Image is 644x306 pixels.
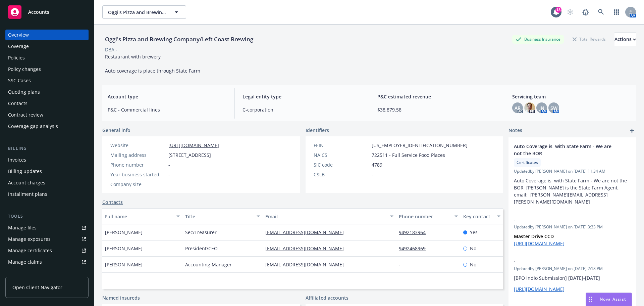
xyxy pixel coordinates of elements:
[514,224,631,230] span: Updated by [PERSON_NAME] on [DATE] 3:33 PM
[5,177,89,188] a: Account charges
[372,161,382,168] span: 4789
[8,166,42,177] div: Billing updates
[243,93,361,100] span: Legal entity type
[569,35,609,43] div: Total Rewards
[5,189,89,200] a: Installment plans
[314,161,369,168] div: SIC code
[265,213,386,220] div: Email
[396,208,460,224] button: Phone number
[8,245,52,256] div: Manage certificates
[168,181,170,188] span: -
[372,171,373,178] span: -
[5,3,89,21] a: Accounts
[555,7,561,13] div: 13
[265,245,349,252] a: [EMAIL_ADDRESS][DOMAIN_NAME]
[102,5,186,19] button: Oggi's Pizza and Brewing Company/Left Coast Brewing
[8,87,40,97] div: Quoting plans
[102,208,182,224] button: Full name
[524,102,535,113] img: photo
[105,213,172,220] div: Full name
[610,5,623,19] a: Switch app
[594,5,608,19] a: Search
[399,213,450,220] div: Phone number
[463,213,493,220] div: Key contact
[399,245,431,252] a: 9492468969
[515,104,521,112] span: AR
[614,33,636,46] div: Actions
[470,261,476,268] span: No
[8,52,25,63] div: Policies
[614,33,636,46] button: Actions
[8,110,43,120] div: Contract review
[5,213,89,220] div: Tools
[470,229,478,236] span: Yes
[514,143,613,157] span: Auto Coverage is with State Farm - We are not the BOR
[514,240,565,247] a: [URL][DOMAIN_NAME]
[377,106,496,113] span: $38,879.58
[5,145,89,152] div: Billing
[314,151,369,159] div: NAICS
[5,52,89,63] a: Policies
[5,75,89,86] a: SSC Cases
[185,261,232,268] span: Accounting Manager
[508,127,522,135] span: Notes
[108,106,226,113] span: P&C - Commercial lines
[8,98,28,109] div: Contacts
[5,98,89,109] a: Contacts
[514,286,565,292] a: [URL][DOMAIN_NAME]
[550,104,557,112] span: SW
[8,257,42,267] div: Manage claims
[539,104,544,112] span: JN
[110,142,166,149] div: Website
[185,245,218,252] span: President/CEO
[5,110,89,120] a: Contract review
[377,93,496,100] span: P&C estimated revenue
[470,245,476,252] span: No
[168,161,170,168] span: -
[512,35,564,43] div: Business Insurance
[8,121,58,132] div: Coverage gap analysis
[514,274,631,281] p: [BPO Indio Submission] [DATE]-[DATE]
[8,234,51,245] div: Manage exposures
[517,160,538,166] span: Certificates
[8,155,26,165] div: Invoices
[5,30,89,40] a: Overview
[182,208,263,224] button: Title
[5,222,89,233] a: Manage files
[399,261,406,268] a: -
[105,53,200,74] span: Restaurant with brewery Auto coverage is place through State Farm
[461,208,503,224] button: Key contact
[5,121,89,132] a: Coverage gap analysis
[5,245,89,256] a: Manage certificates
[263,208,396,224] button: Email
[8,30,29,40] div: Overview
[586,293,594,306] div: Drag to move
[306,127,329,134] span: Identifiers
[105,245,143,252] span: [PERSON_NAME]
[600,296,626,302] span: Nova Assist
[563,5,577,19] a: Start snowing
[5,64,89,75] a: Policy changes
[514,266,631,272] span: Updated by [PERSON_NAME] on [DATE] 2:18 PM
[265,261,349,268] a: [EMAIL_ADDRESS][DOMAIN_NAME]
[102,35,256,44] div: Oggi's Pizza and Brewing Company/Left Coast Brewing
[514,216,613,223] span: -
[399,229,431,235] a: 9492183964
[306,294,348,301] a: Affiliated accounts
[372,142,468,149] span: [US_EMPLOYER_IDENTIFICATION_NUMBER]
[102,199,123,206] a: Contacts
[8,222,37,233] div: Manage files
[508,137,636,211] div: Auto Coverage is with State Farm - We are not the BORCertificatesUpdatedby [PERSON_NAME] on [DATE...
[243,106,361,113] span: C-corporation
[185,213,253,220] div: Title
[105,229,143,236] span: [PERSON_NAME]
[8,64,41,75] div: Policy changes
[105,261,143,268] span: [PERSON_NAME]
[5,234,89,245] a: Manage exposures
[110,161,166,168] div: Phone number
[5,268,89,279] a: Manage BORs
[5,166,89,177] a: Billing updates
[8,268,40,279] div: Manage BORs
[628,127,636,135] a: add
[508,211,636,252] div: -Updatedby [PERSON_NAME] on [DATE] 3:33 PMMaster Drive CCD [URL][DOMAIN_NAME]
